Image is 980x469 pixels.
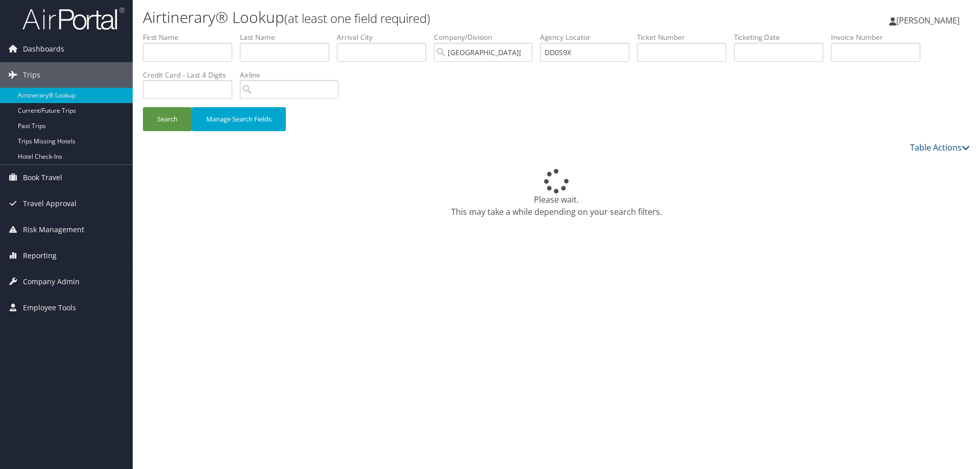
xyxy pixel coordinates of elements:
a: [PERSON_NAME] [889,5,970,36]
label: Ticket Number [637,32,734,42]
h1: Airtinerary® Lookup [143,7,694,28]
label: Ticketing Date [734,32,831,42]
label: Last Name [240,32,337,42]
span: Employee Tools [23,295,76,320]
label: Invoice Number [831,32,928,42]
label: Arrival City [337,32,434,42]
label: Agency Locator [540,32,637,42]
span: Dashboards [23,36,64,62]
label: First Name [143,32,240,42]
button: Manage Search Fields [192,107,286,131]
label: Company/Division [434,32,540,42]
label: Credit Card - Last 4 Digits [143,70,240,80]
span: Book Travel [23,165,62,190]
span: Reporting [23,243,57,268]
span: Travel Approval [23,191,77,216]
img: airportal-logo.png [22,7,125,31]
label: Airline [240,70,346,80]
div: Please wait. This may take a while depending on your search filters. [143,169,970,218]
a: Table Actions [910,142,970,153]
span: Company Admin [23,269,80,294]
button: Search [143,107,192,131]
span: Trips [23,62,40,88]
span: Risk Management [23,217,84,242]
small: (at least one field required) [284,10,430,27]
span: [PERSON_NAME] [896,15,960,26]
